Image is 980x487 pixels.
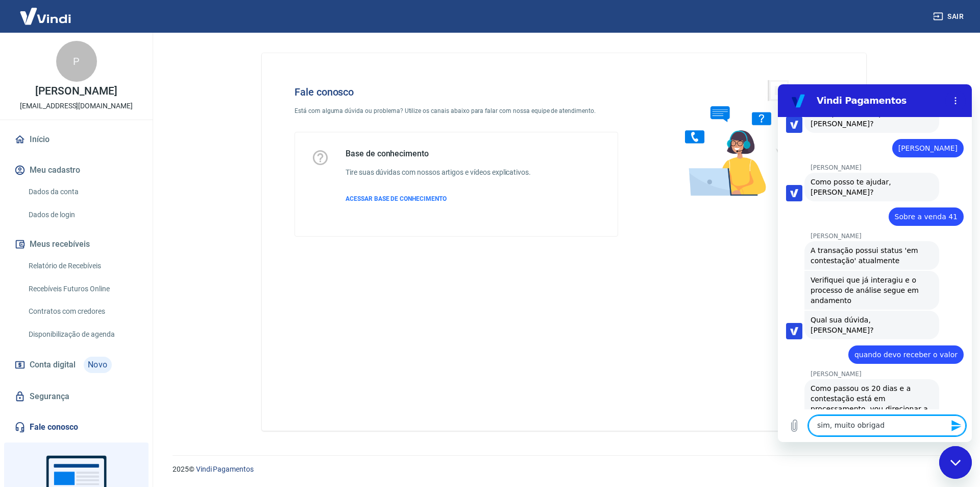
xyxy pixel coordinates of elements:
[295,106,618,115] p: Está com alguma dúvida ou problema? Utilize os canais abaixo para falar com nossa equipe de atend...
[665,69,820,206] img: Fale conosco
[931,7,968,26] button: Sair
[24,301,140,322] a: Contratos com credores
[35,86,117,97] p: [PERSON_NAME]
[20,101,133,111] p: [EMAIL_ADDRESS][DOMAIN_NAME]
[33,299,155,391] div: Como passou os 20 dias e a contestação está em processamento, vou direcionar a sua solicitação pa...
[12,385,140,408] a: Segurança
[24,256,140,276] a: Relatório de Recebíveis
[24,181,140,202] a: Dados da conta
[778,84,972,442] iframe: Janela de mensagens
[346,195,447,202] span: ACESSAR BASE DE CONHECIMENTO
[6,331,27,352] button: Carregar arquivo
[346,194,531,203] a: ACESSAR BASE DE CONHECIMENTO
[84,357,112,373] span: Novo
[12,416,140,438] a: Fale conosco
[24,204,140,225] a: Dados de login
[12,233,140,256] button: Meus recebíveis
[24,324,140,345] a: Disponibilização de agenda
[196,465,254,473] a: Vindi Pagamentos
[12,128,140,151] a: Início
[56,41,97,82] div: P
[346,167,531,178] h6: Tire suas dúvidas com nossos artigos e vídeos explicativos.
[346,149,531,159] h5: Base de conhecimento
[173,464,955,475] p: 2025 ©
[12,1,79,32] img: Vindi
[24,279,140,299] a: Recebíveis Futuros Online
[939,446,972,479] iframe: Botão para abrir a janela de mensagens, conversa em andamento
[295,86,618,98] h4: Fale conosco
[167,331,188,352] button: Enviar mensagem
[31,331,188,352] textarea: sim, muito obriga
[12,353,140,377] a: Conta digitalNovo
[30,358,76,372] span: Conta digital
[12,159,140,181] button: Meu cadastro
